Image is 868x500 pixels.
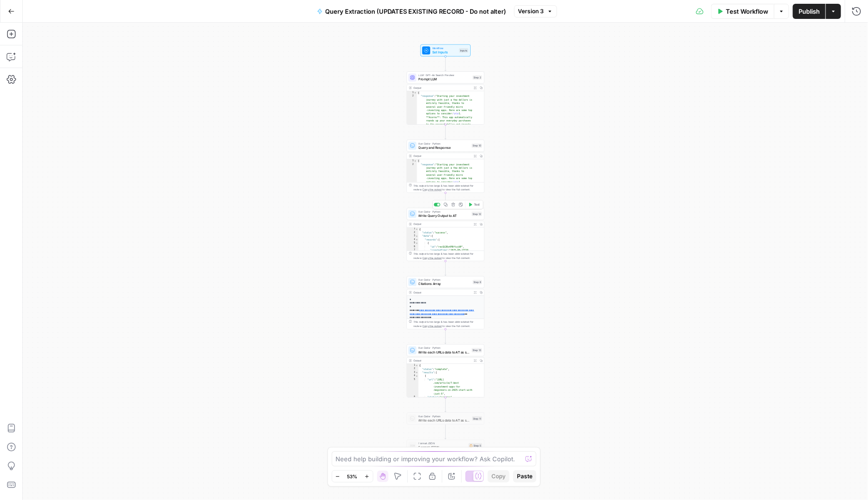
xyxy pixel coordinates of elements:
[419,210,470,214] span: Run Code · Python
[459,48,469,53] div: Inputs
[407,238,418,241] div: 4
[466,201,482,208] button: Test
[415,227,418,231] span: Toggle code folding, rows 1 through 15
[419,418,470,423] span: Write each URLs data to AT as single records
[488,470,509,483] button: Copy
[407,44,485,56] div: WorkflowSet InputsInputs
[407,367,418,371] div: 2
[432,46,457,50] span: Workflow
[445,397,446,412] g: Edge from step_13 to step_11
[419,145,470,150] span: Query and Response
[711,4,774,19] button: Test Workflow
[415,364,418,367] span: Toggle code folding, rows 1 through 35
[413,183,482,191] div: This output is too large & has been abbreviated for review. to view the full content.
[413,154,471,158] div: Output
[407,374,418,378] div: 4
[423,256,442,259] span: Copy the output
[445,261,446,276] g: Edge from step_12 to step_8
[407,91,417,95] div: 1
[415,238,418,241] span: Toggle code folding, rows 4 through 13
[419,445,467,450] span: Format JSON
[419,441,467,445] span: Format JSON
[432,50,457,55] span: Set Inputs
[407,163,417,387] div: 2
[414,159,417,163] span: Toggle code folding, rows 1 through 3
[413,291,471,294] div: Output
[407,71,485,124] div: LLM · GPT-4o Search PreviewPrompt LLMStep 2Output{ "response":"Starting your investment journey w...
[445,57,446,71] g: Edge from start to step_2
[407,140,485,193] div: Run Code · PythonQuery and ResponseStep 10Output{ "response":"Starting your investment journey wi...
[423,325,442,328] span: Copy the output
[474,202,480,207] span: Test
[413,320,482,328] div: This output is too large & has been abbreviated for review. to view the full content.
[419,350,470,355] span: Write each URLs data to AT as single records
[326,7,507,16] span: Query Extraction (UPDATES EXISTING RECORD - Do not alter)
[407,440,485,451] div: Format JSONFormat JSONStep 5
[472,144,482,148] div: Step 10
[407,413,485,424] div: Run Code · PythonWrite each URLs data to AT as single recordsStep 11
[799,7,820,16] span: Publish
[445,125,446,139] g: Edge from step_2 to step_10
[415,241,418,245] span: Toggle code folding, rows 5 through 12
[347,473,358,480] span: 53%
[407,378,418,396] div: 5
[419,346,470,350] span: Run Code · Python
[407,95,417,319] div: 2
[407,234,418,238] div: 3
[407,345,485,397] div: Run Code · PythonWrite each URLs data to AT as single recordsStep 13Output{ "status":"complete", ...
[445,425,446,440] g: Edge from step_11 to step_5
[423,188,442,191] span: Copy the output
[419,77,471,82] span: Prompt LLM
[415,234,418,238] span: Toggle code folding, rows 3 through 14
[407,159,417,163] div: 1
[473,280,482,284] div: Step 8
[726,7,768,16] span: Test Workflow
[414,91,417,95] span: Toggle code folding, rows 1 through 3
[419,73,471,77] span: LLM · GPT-4o Search Preview
[413,359,471,362] div: Output
[407,249,418,256] div: 7
[517,472,533,481] span: Paste
[407,227,418,231] div: 1
[407,208,485,261] div: Run Code · PythonWrite Query Output to ATStep 12TestOutput{ "status":"success", "data":{ "records...
[491,472,506,481] span: Copy
[472,416,482,421] div: Step 11
[419,213,470,218] span: Write Query Output to AT
[793,4,825,19] button: Publish
[472,212,482,216] div: Step 12
[407,245,418,248] div: 6
[513,470,536,483] button: Paste
[407,396,418,399] div: 6
[419,278,471,282] span: Run Code · Python
[311,4,512,19] button: Query Extraction (UPDATES EXISTING RECORD - Do not alter)
[445,329,446,344] g: Edge from step_8 to step_13
[419,141,470,145] span: Run Code · Python
[407,371,418,374] div: 3
[413,222,471,226] div: Output
[469,443,482,448] div: Step 5
[518,7,544,16] span: Version 3
[472,348,482,353] div: Step 13
[415,374,418,378] span: Toggle code folding, rows 4 through 9
[413,86,471,90] div: Output
[407,364,418,367] div: 1
[407,241,418,245] div: 5
[419,281,471,286] span: Citations Array
[445,193,446,207] g: Edge from step_10 to step_12
[413,252,482,260] div: This output is too large & has been abbreviated for review. to view the full content.
[407,231,418,234] div: 2
[415,371,418,374] span: Toggle code folding, rows 3 through 34
[473,75,482,80] div: Step 2
[514,5,557,17] button: Version 3
[419,414,470,418] span: Run Code · Python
